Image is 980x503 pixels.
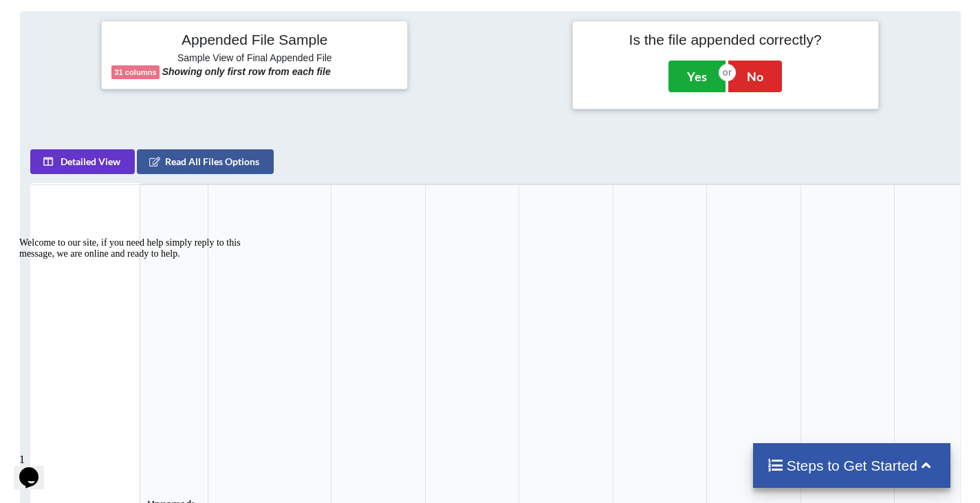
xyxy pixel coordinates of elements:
[30,149,134,173] button: Detailed View
[668,61,726,92] button: Yes
[767,457,937,474] h4: Steps to Get Started
[728,61,782,92] button: No
[111,31,398,50] h4: Appended File Sample
[114,68,157,76] b: 31 columns
[6,6,227,27] span: Welcome to our site, if you need help simply reply to this message, we are online and ready to help.
[162,66,331,77] b: Showing only first row from each file
[6,6,253,28] div: Welcome to our site, if you need help simply reply to this message, we are online and ready to help.
[111,52,398,66] h6: Sample View of Final Appended File
[136,149,273,173] button: Read All Files Options
[582,31,869,48] h4: Is the file appended correctly?
[14,448,58,489] iframe: chat widget
[14,232,261,441] iframe: chat widget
